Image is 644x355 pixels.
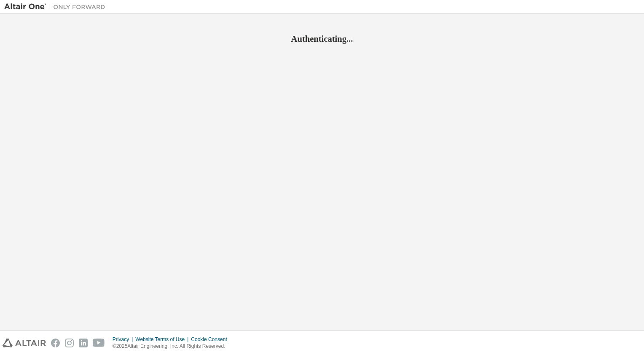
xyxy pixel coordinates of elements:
[113,343,232,350] p: © 2025 Altair Engineering, Inc. All Rights Reserved.
[93,339,105,347] img: youtube.svg
[113,336,135,343] div: Privacy
[3,339,46,347] img: altair_logo.svg
[79,339,88,347] img: linkedin.svg
[65,339,74,347] img: instagram.svg
[51,339,60,347] img: facebook.svg
[191,336,232,343] div: Cookie Consent
[4,3,110,11] img: Altair One
[135,336,191,343] div: Website Terms of Use
[4,33,640,44] h2: Authenticating...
